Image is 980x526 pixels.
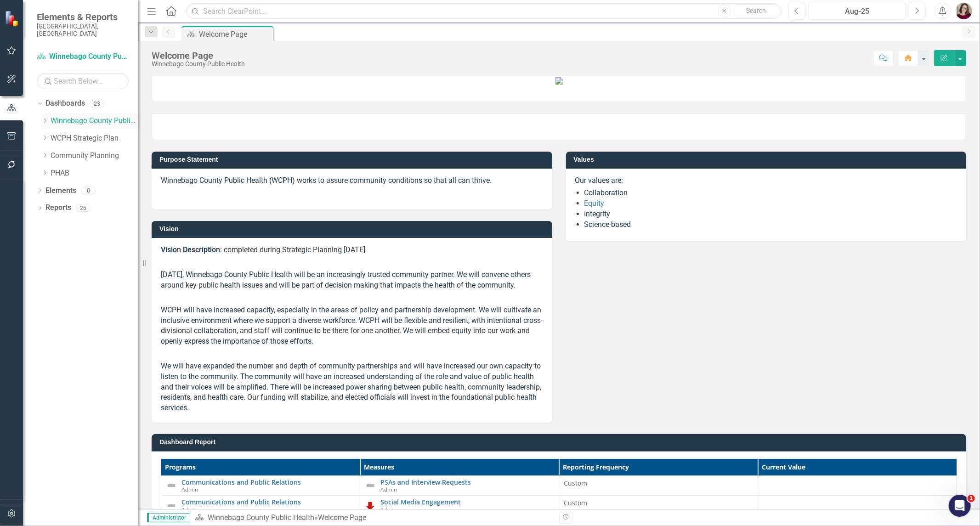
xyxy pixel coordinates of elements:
[161,362,541,412] span: We will have expanded the number and depth of community partnerships and will have increased our ...
[161,245,220,254] strong: Vision Description
[195,513,552,523] div: »
[365,500,376,511] img: Below Plan
[159,156,548,163] h3: Purpose Statement
[81,187,96,194] div: 0
[584,199,605,208] a: Equity
[564,479,753,488] div: Custom
[949,495,971,517] iframe: Intercom live chat
[559,496,758,516] td: Double-Click to Edit
[45,203,71,213] a: Reports
[161,245,543,257] p: : completed during Strategic Planning [DATE]
[45,98,85,109] a: Dashboards
[161,496,360,516] td: Double-Click to Edit Right Click for Context Menu
[37,23,129,38] small: [GEOGRAPHIC_DATA], [GEOGRAPHIC_DATA]
[45,186,76,196] a: Elements
[90,100,104,107] div: 23
[956,3,972,19] img: Sarahjean Schluechtermann
[360,496,559,516] td: Double-Click to Edit Right Click for Context Menu
[161,305,543,346] span: WCPH will have increased capacity, especially in the areas of policy and partnership development....
[584,209,957,220] li: Integrity
[318,513,366,522] div: Welcome Page
[811,6,903,17] div: Aug-25
[380,498,554,505] a: Social Media Engagement
[365,480,376,491] img: Not Defined
[968,495,975,502] span: 1
[51,151,138,161] a: Community Planning
[37,51,129,62] a: Winnebago County Public Health
[733,5,779,17] button: Search
[166,500,177,511] img: Not Defined
[37,73,129,89] input: Search Below...
[186,3,782,19] input: Search ClearPoint...
[380,486,397,493] span: Admin
[584,220,957,230] li: Science-based
[199,28,271,40] div: Welcome Page
[76,204,91,212] div: 26
[555,77,563,85] img: WCPH%20v2.jpg
[51,116,138,126] a: Winnebago County Public Health
[152,51,245,61] div: Welcome Page
[181,506,198,513] span: Admin
[746,7,766,14] span: Search
[208,513,314,522] a: Winnebago County Public Health
[147,513,190,522] span: Administrator
[161,270,531,289] span: [DATE], Winnebago County Public Health will be an increasingly trusted community partner. We will...
[559,475,758,496] td: Double-Click to Edit
[181,498,355,505] a: Communications and Public Relations
[5,10,21,26] img: ClearPoint Strategy
[584,188,957,198] li: Collaboration
[564,498,753,508] div: Custom
[37,11,129,23] span: Elements & Reports
[380,506,397,513] span: Admin
[360,475,559,496] td: Double-Click to Edit Right Click for Context Menu
[159,439,962,446] h3: Dashboard Report
[575,175,957,186] p: Our values are:
[51,168,138,179] a: PHAB
[159,226,548,232] h3: Vision
[380,479,554,486] a: PSAs and Interview Requests
[181,486,198,493] span: Admin
[161,475,360,496] td: Double-Click to Edit Right Click for Context Menu
[166,480,177,491] img: Not Defined
[161,175,543,188] p: Winnebago County Public Health (WCPH) works to assure community conditions so that all can thrive.
[574,156,962,163] h3: Values
[808,3,906,19] button: Aug-25
[51,133,138,144] a: WCPH Strategic Plan
[181,479,355,486] a: Communications and Public Relations
[152,61,245,68] div: Winnebago County Public Health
